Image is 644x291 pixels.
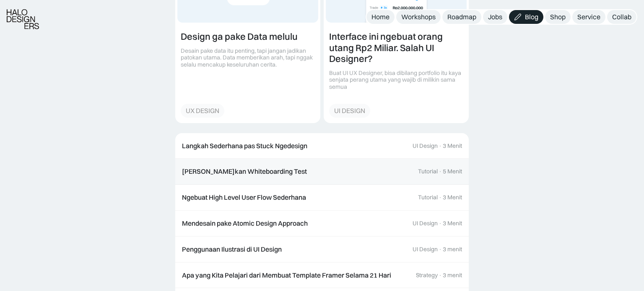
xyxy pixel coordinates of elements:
[182,219,308,228] div: Mendesain pake Atomic Design Approach
[175,185,469,211] a: Ngebuat High Level User Flow SederhanaTutorial·3 Menit
[182,142,307,150] div: Langkah Sederhana pas Stuck Ngedesign
[439,220,442,227] div: ·
[577,13,600,21] div: Service
[182,245,282,254] div: Penggunaan Ilustrasi di UI Design
[607,10,636,24] a: Collab
[550,13,566,21] div: Shop
[371,13,390,21] div: Home
[175,211,469,237] a: Mendesain pake Atomic Design ApproachUI Design·3 Menit
[182,167,307,176] div: [PERSON_NAME]kan Whiteboarding Test
[525,13,538,21] div: Blog
[439,246,442,253] div: ·
[439,168,442,175] div: ·
[442,10,481,24] a: Roadmap
[175,237,469,263] a: Penggunaan Ilustrasi di UI DesignUI Design·3 menit
[413,220,438,227] div: UI Design
[418,168,438,175] div: Tutorial
[182,271,391,280] div: Apa yang Kita Pelajari dari Membuat Template Framer Selama 21 Hari
[396,10,441,24] a: Workshops
[418,194,438,201] div: Tutorial
[443,220,462,227] div: 3 Menit
[443,168,462,175] div: 5 Menit
[439,272,442,279] div: ·
[401,13,436,21] div: Workshops
[439,142,442,149] div: ·
[545,10,571,24] a: Shop
[175,263,469,288] a: Apa yang Kita Pelajari dari Membuat Template Framer Selama 21 HariStrategy·3 menit
[182,193,306,202] div: Ngebuat High Level User Flow Sederhana
[443,194,462,201] div: 3 Menit
[509,10,543,24] a: Blog
[572,10,605,24] a: Service
[413,142,438,149] div: UI Design
[483,10,507,24] a: Jobs
[443,142,462,149] div: 3 Menit
[416,272,438,279] div: Strategy
[175,159,469,185] a: [PERSON_NAME]kan Whiteboarding TestTutorial·5 Menit
[612,13,631,21] div: Collab
[413,246,438,253] div: UI Design
[175,133,469,159] a: Langkah Sederhana pas Stuck NgedesignUI Design·3 Menit
[488,13,502,21] div: Jobs
[447,13,476,21] div: Roadmap
[439,194,442,201] div: ·
[443,272,462,279] div: 3 menit
[443,246,462,253] div: 3 menit
[366,10,395,24] a: Home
